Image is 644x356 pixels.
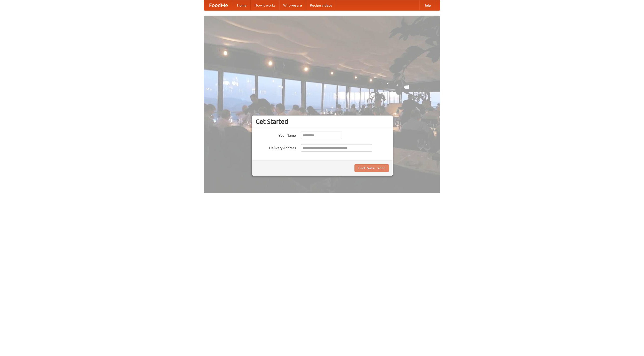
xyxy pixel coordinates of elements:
a: Recipe videos [306,0,336,10]
label: Your Name [256,132,296,138]
button: Find Restaurants! [354,164,389,172]
h3: Get Started [256,118,389,125]
a: FoodMe [204,0,233,10]
a: Help [419,0,435,10]
a: Who we are [279,0,306,10]
a: How it works [251,0,279,10]
a: Home [233,0,251,10]
label: Delivery Address [256,144,296,150]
